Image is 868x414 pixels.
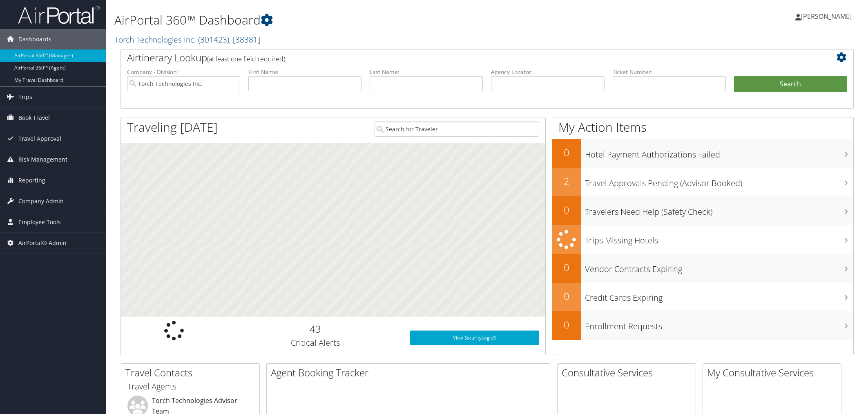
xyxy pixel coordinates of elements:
span: [PERSON_NAME] [801,12,852,21]
h2: 0 [552,203,581,217]
a: View SecurityLogic® [410,331,539,345]
h2: Travel Contacts [125,366,259,380]
h2: 0 [552,289,581,303]
span: Risk Management [18,149,67,170]
input: Search for Traveler [375,122,539,137]
span: Reporting [18,170,45,191]
span: Employee Tools [18,212,61,232]
span: (at least one field required) [207,54,285,63]
label: Agency Locator: [491,68,604,76]
h2: My Consultative Services [707,366,841,380]
span: AirPortal® Admin [18,233,67,253]
a: 0Credit Cards Expiring [552,283,853,311]
label: First Name: [248,68,361,76]
h2: 43 [233,322,398,336]
h2: Agent Booking Tracker [271,366,550,380]
h2: 2 [552,174,581,188]
h2: Airtinerary Lookup [127,51,786,65]
label: Last Name: [370,68,483,76]
a: Trips Missing Hotels [552,225,853,254]
h2: 0 [552,261,581,274]
span: Book Travel [18,108,50,128]
span: Dashboards [18,29,51,49]
h3: Critical Alerts [233,337,398,349]
h3: Travelers Need Help (Safety Check) [585,202,853,218]
h3: Travel Agents [127,381,253,392]
h1: Traveling [DATE] [127,119,218,136]
h3: Credit Cards Expiring [585,288,853,304]
span: Company Admin [18,191,64,211]
label: Company - Division: [127,68,240,76]
h1: AirPortal 360™ Dashboard [114,11,611,29]
a: 0Enrollment Requests [552,311,853,340]
h3: Hotel Payment Authorizations Failed [585,145,853,160]
label: Ticket Number: [613,68,726,76]
a: 0Hotel Payment Authorizations Failed [552,139,853,168]
h3: Travel Approvals Pending (Advisor Booked) [585,173,853,189]
img: airportal-logo.png [18,5,100,25]
a: 0Vendor Contracts Expiring [552,254,853,283]
a: Torch Technologies Inc. [114,34,260,45]
a: 0Travelers Need Help (Safety Check) [552,196,853,225]
span: ( 301423 ) [198,34,229,45]
h3: Trips Missing Hotels [585,231,853,246]
h2: Consultative Services [562,366,696,380]
a: [PERSON_NAME] [795,4,860,29]
span: , [ 38381 ] [229,34,260,45]
span: Travel Approval [18,128,61,149]
h1: My Action Items [552,119,853,136]
a: 2Travel Approvals Pending (Advisor Booked) [552,168,853,196]
h2: 0 [552,146,581,160]
h3: Enrollment Requests [585,317,853,332]
h2: 0 [552,318,581,332]
h3: Vendor Contracts Expiring [585,259,853,275]
button: Search [734,76,847,92]
span: Trips [18,87,32,107]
